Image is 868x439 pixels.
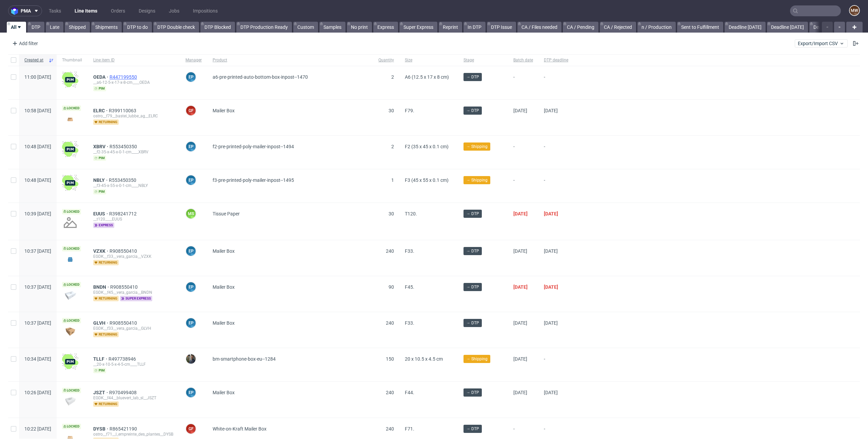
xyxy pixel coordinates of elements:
button: pma [8,5,42,16]
figcaption: EP [186,282,196,292]
div: __20-x-10-5-x-4-5-cm____TLLF [93,362,175,367]
span: R399110063 [109,108,138,113]
span: [DATE] [544,248,558,254]
span: [DATE] [513,356,527,362]
span: F33. [405,320,414,326]
img: data [62,397,78,406]
a: R908550410 [110,248,138,254]
span: - [513,177,533,194]
div: EGDK__f44__bluevert_lab_sl__JSZT [93,395,175,401]
span: TLLF [93,356,108,362]
span: [DATE] [513,390,527,395]
div: ostro__f71__l_empreinte_des_plantes__DYSB [93,432,175,437]
span: 240 [386,248,394,254]
span: pma [21,8,31,13]
span: pim [93,86,106,91]
a: R865421190 [110,426,138,432]
span: 20 x 10.5 x 4.5 cm [405,356,443,362]
span: 1 [391,177,394,183]
span: 10:22 [DATE] [24,426,51,432]
span: - [544,356,568,373]
img: no_design.png [62,214,78,231]
span: super express [120,296,152,301]
div: EGDK__f33__vera_garcia__VZXK [93,254,175,259]
figcaption: EP [186,175,196,185]
span: Quantity [378,57,394,63]
span: Export/Import CSV [798,41,845,46]
a: Super Express [399,22,437,33]
span: A6 (12.5 x 17 x 8 cm) [405,74,449,80]
a: R553450350 [109,177,138,183]
img: wHgJFi1I6lmhQAAAABJRU5ErkJggg== [62,175,78,191]
span: Thumbnail [62,57,82,63]
div: ostro__f79__bastei_lubbe_ag__ELRC [93,113,175,119]
a: Jobs [165,5,183,16]
span: R970499408 [109,390,138,395]
img: version_two_editor_design [62,327,78,336]
a: Shipments [91,22,122,33]
figcaption: EP [186,246,196,256]
a: Line Items [71,5,101,16]
a: In DTP [463,22,486,33]
img: wHgJFi1I6lmhQAAAABJRU5ErkJggg== [62,72,78,88]
span: Batch date [513,57,533,63]
span: Stage [463,57,502,63]
span: Mailer Box [213,248,235,254]
figcaption: EP [186,72,196,82]
a: Deadline [DATE] [767,22,808,33]
span: returning [93,401,119,407]
a: DYSB [93,426,110,432]
span: White-on-Kraft Mailer Box [213,426,267,432]
span: T120. [405,211,417,216]
a: BNDN [93,284,110,290]
span: 10:37 [DATE] [24,248,51,254]
span: → DTP [466,211,479,217]
span: 30 [389,211,394,216]
span: [DATE] [544,211,558,216]
div: Add filter [9,38,39,49]
span: → Shipping [466,356,488,362]
div: __t120____EUUS [93,216,175,222]
span: Locked [62,424,81,429]
span: Mailer Box [213,390,235,395]
figcaption: EP [186,318,196,328]
a: Samples [319,22,346,33]
span: Line item ID [93,57,175,63]
span: pim [93,189,106,194]
figcaption: GF [186,424,196,434]
a: Designs [135,5,159,16]
span: 2 [391,144,394,149]
span: 10:37 [DATE] [24,284,51,290]
span: 150 [386,356,394,362]
figcaption: MW [850,6,859,15]
span: → DTP [466,108,479,114]
span: 10:39 [DATE] [24,211,51,216]
a: Express [373,22,398,33]
span: Locked [62,209,81,214]
span: → DTP [466,74,479,80]
span: → DTP [466,320,479,326]
span: F2 (35 x 45 x 0.1 cm) [405,144,449,149]
span: 10:37 [DATE] [24,320,51,326]
span: returning [93,332,119,337]
a: ELRC [93,108,109,113]
span: returning [93,260,119,265]
img: version_two_editor_design [62,115,78,124]
img: data [62,291,78,300]
a: Sent to Fulfillment [677,22,723,33]
span: → DTP [466,389,479,396]
a: NBLY [93,177,109,183]
span: bm-smartphone-box-eu--1284 [213,356,276,362]
span: 30 [389,108,394,113]
span: F45. [405,284,414,290]
a: R398241712 [109,211,138,216]
figcaption: EP [186,142,196,151]
span: F79. [405,108,414,113]
a: Deadline late [809,22,844,33]
span: R908550410 [110,284,139,290]
a: XBRV [93,144,110,149]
